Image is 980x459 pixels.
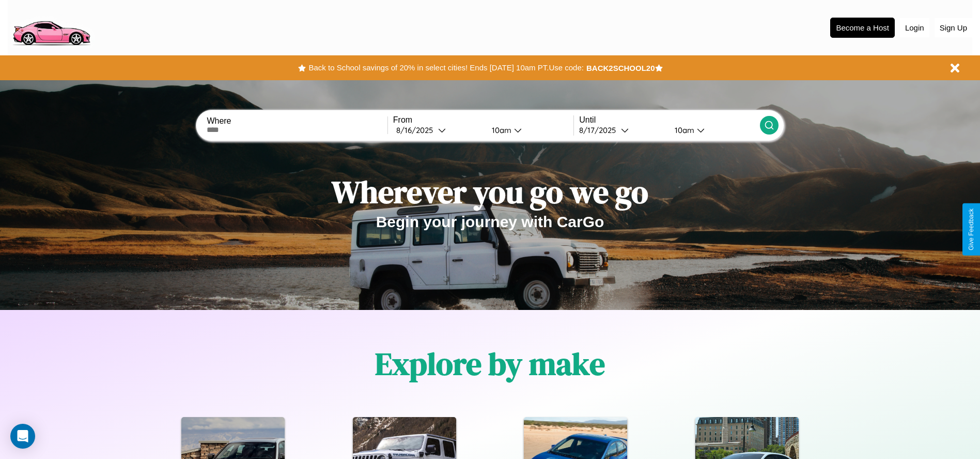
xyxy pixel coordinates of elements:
[666,125,760,136] button: 10am
[207,116,387,126] label: Where
[393,125,484,136] button: 8/16/2025
[393,115,573,125] label: From
[900,18,929,37] button: Login
[484,125,574,136] button: 10am
[935,18,972,37] button: Sign Up
[375,343,605,385] h1: Explore by make
[8,5,95,48] img: logo
[586,64,655,72] b: BACK2SCHOOL20
[306,61,586,75] button: Back to School savings of 20% in select cities! Ends [DATE] 10am PT.Use code:
[487,125,514,135] div: 10am
[670,125,697,135] div: 10am
[968,209,975,250] div: Give Feedback
[830,18,895,38] button: Become a Host
[579,115,759,125] label: Until
[396,125,438,135] div: 8 / 16 / 2025
[579,125,621,135] div: 8 / 17 / 2025
[10,424,35,449] div: Open Intercom Messenger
